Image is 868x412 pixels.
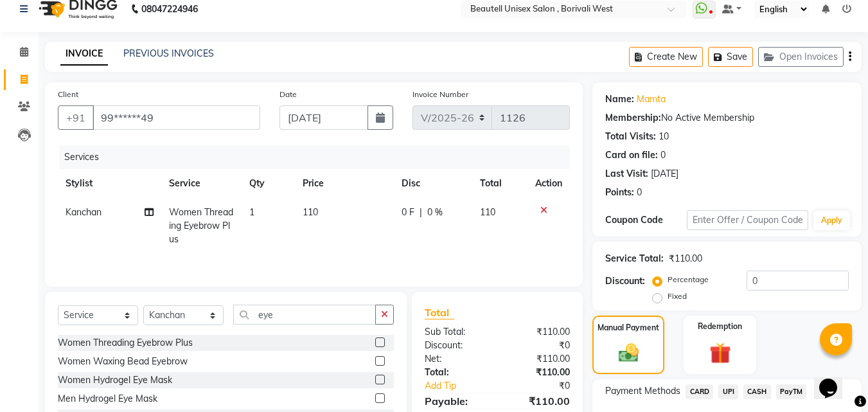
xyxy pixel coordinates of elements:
[511,379,580,393] div: ₹0
[249,206,254,218] span: 1
[605,93,634,106] div: Name:
[415,325,497,339] div: Sub Total:
[708,47,753,67] button: Save
[605,111,849,125] div: No Active Membership
[687,210,808,230] input: Enter Offer / Coupon Code
[303,206,318,218] span: 110
[703,340,738,366] img: _gift.svg
[497,366,580,379] div: ₹110.00
[605,130,656,143] div: Total Visits:
[233,305,376,325] input: Search or Scan
[415,339,497,352] div: Discount:
[497,352,580,366] div: ₹110.00
[58,105,94,130] button: +91
[425,306,454,319] span: Total
[412,89,468,100] label: Invoice Number
[58,169,161,198] th: Stylist
[472,169,527,198] th: Total
[605,252,664,265] div: Service Total:
[415,379,511,393] a: Add Tip
[402,206,414,219] span: 0 F
[686,384,713,399] span: CARD
[698,321,742,332] label: Redemption
[612,341,645,364] img: _cash.svg
[605,274,645,288] div: Discount:
[758,47,844,67] button: Open Invoices
[394,169,472,198] th: Disc
[605,213,686,227] div: Coupon Code
[59,145,580,169] div: Services
[58,392,157,406] div: Men Hydrogel Eye Mask
[814,361,855,399] iframe: chat widget
[497,393,580,409] div: ₹110.00
[161,169,242,198] th: Service
[427,206,443,219] span: 0 %
[415,352,497,366] div: Net:
[605,186,634,199] div: Points:
[123,48,214,59] a: PREVIOUS INVOICES
[637,93,666,106] a: Mamta
[776,384,807,399] span: PayTM
[660,148,666,162] div: 0
[415,366,497,379] div: Total:
[527,169,570,198] th: Action
[659,130,669,143] div: 10
[637,186,642,199] div: 0
[605,167,648,181] div: Last Visit:
[169,206,233,245] span: Women Threading Eyebrow Plus
[58,355,188,368] div: Women Waxing Bead Eyebrow
[605,111,661,125] div: Membership:
[497,339,580,352] div: ₹0
[629,47,703,67] button: Create New
[415,393,497,409] div: Payable:
[58,89,78,100] label: Client
[668,291,687,302] label: Fixed
[605,384,680,398] span: Payment Methods
[598,322,659,334] label: Manual Payment
[813,211,850,230] button: Apply
[669,252,702,265] div: ₹110.00
[93,105,260,130] input: Search by Name/Mobile/Email/Code
[58,336,193,350] div: Women Threading Eyebrow Plus
[279,89,297,100] label: Date
[60,42,108,66] a: INVOICE
[497,325,580,339] div: ₹110.00
[58,373,172,387] div: Women Hydrogel Eye Mask
[651,167,678,181] div: [DATE]
[480,206,495,218] span: 110
[66,206,102,218] span: Kanchan
[295,169,394,198] th: Price
[718,384,738,399] span: UPI
[420,206,422,219] span: |
[242,169,295,198] th: Qty
[668,274,709,285] label: Percentage
[743,384,771,399] span: CASH
[605,148,658,162] div: Card on file:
